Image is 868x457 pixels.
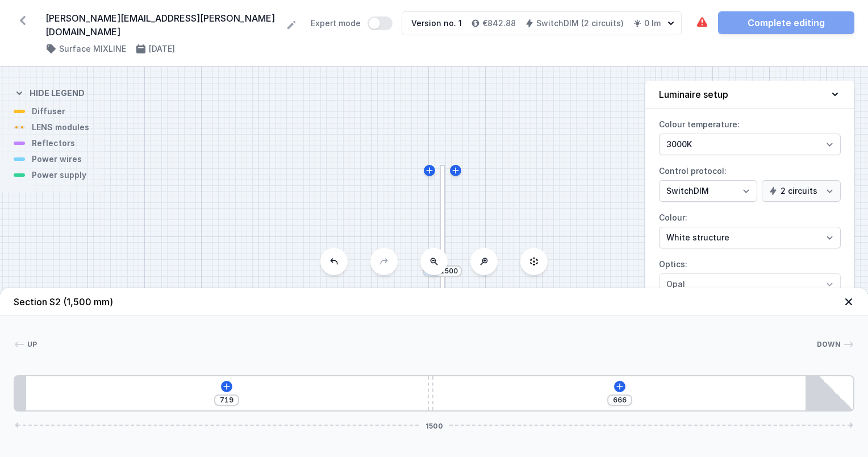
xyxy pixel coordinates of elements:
[63,296,113,308] span: (1,500 mm)
[614,381,625,392] button: Add element
[659,180,757,202] select: Control protocol:
[659,255,841,295] label: Optics:
[368,16,393,30] button: Expert mode
[30,88,85,99] h4: Hide legend
[645,81,854,109] button: Luminaire setup
[45,11,297,39] form: [PERSON_NAME][EMAIL_ADDRESS][PERSON_NAME][DOMAIN_NAME]
[659,88,728,101] h4: Luminaire setup
[611,396,629,405] input: Dimension [mm]
[402,11,682,35] button: Version no. 1€842.88SwitchDIM (2 circuits)0 lm
[482,18,516,29] h4: €842.88
[659,162,841,202] label: Control protocol:
[14,295,113,309] h4: Section S2
[286,19,297,31] button: Rename project
[218,396,236,405] input: Dimension [mm]
[762,180,841,202] select: Control protocol:
[659,227,841,248] select: Colour:
[644,18,661,29] h4: 0 lm
[14,78,85,106] button: Hide legend
[659,273,841,295] select: Optics:
[659,134,841,155] select: Colour temperature:
[440,267,458,276] input: Dimension [mm]
[659,209,841,248] label: Colour:
[817,340,841,349] span: Down
[149,43,175,55] h4: [DATE]
[59,43,126,55] h4: Surface MIXLINE
[659,115,841,155] label: Colour temperature:
[221,381,232,392] button: Add element
[536,18,624,29] h4: SwitchDIM (2 circuits)
[421,422,448,429] span: 1500
[27,340,37,349] span: Up
[311,16,393,30] label: Expert mode
[411,18,462,29] div: Version no. 1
